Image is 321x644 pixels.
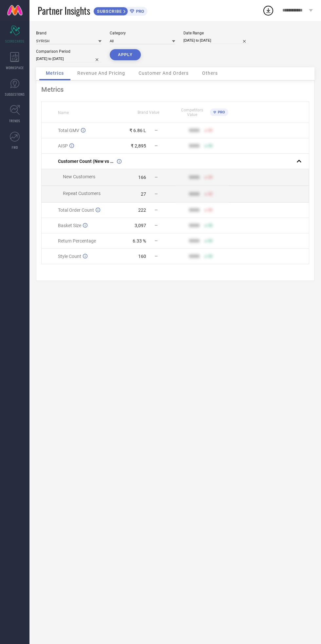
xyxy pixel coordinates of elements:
[189,191,199,197] div: 9999
[41,86,309,93] div: Metrics
[77,70,125,76] span: Revenue And Pricing
[216,110,225,114] span: PRO
[183,31,249,35] div: Date Range
[208,223,213,228] span: 50
[155,239,158,243] span: —
[189,207,199,213] div: 9999
[63,191,101,196] span: Repeat Customers
[110,31,175,35] div: Category
[110,49,141,60] button: APPLY
[12,145,18,150] span: FWD
[131,143,146,148] div: ₹ 2,895
[141,191,146,197] div: 27
[135,223,146,228] div: 3,097
[46,70,64,76] span: Metrics
[138,110,159,115] span: Brand Value
[155,144,158,148] span: —
[155,223,158,228] span: —
[183,37,249,44] input: Select date range
[58,110,69,115] span: Name
[155,208,158,212] span: —
[58,238,96,244] span: Return Percentage
[58,143,68,148] span: AISP
[155,175,158,180] span: —
[129,128,146,133] div: ₹ 6.86 L
[208,239,213,243] span: 50
[63,174,95,179] span: New Customers
[138,254,146,259] div: 160
[208,175,213,180] span: 50
[133,238,146,244] div: 6.33 %
[93,5,147,16] a: SUBSCRIBEPRO
[208,128,213,133] span: 50
[155,192,158,196] span: —
[208,208,213,212] span: 50
[58,254,81,259] span: Style Count
[9,118,20,123] span: TRENDS
[208,144,213,148] span: 50
[155,254,158,259] span: —
[5,92,25,97] span: SUGGESTIONS
[58,223,81,228] span: Basket Size
[58,159,115,164] span: Customer Count (New vs Repeat)
[36,55,102,62] input: Select comparison period
[155,128,158,133] span: —
[262,5,274,16] div: Open download list
[208,254,213,259] span: 50
[36,31,102,35] div: Brand
[134,9,144,14] span: PRO
[58,128,79,133] span: Total GMV
[139,70,189,76] span: Customer And Orders
[176,108,208,117] span: Competitors Value
[138,175,146,180] div: 166
[189,238,199,244] div: 9999
[189,175,199,180] div: 9999
[189,223,199,228] div: 9999
[6,65,24,70] span: WORKSPACE
[202,70,218,76] span: Others
[138,207,146,213] div: 222
[189,254,199,259] div: 9999
[38,4,90,17] span: Partner Insights
[189,128,199,133] div: 9999
[189,143,199,148] div: 9999
[94,9,123,14] span: SUBSCRIBE
[208,192,213,196] span: 50
[36,49,102,54] div: Comparison Period
[5,39,25,44] span: SCORECARDS
[58,207,94,213] span: Total Order Count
